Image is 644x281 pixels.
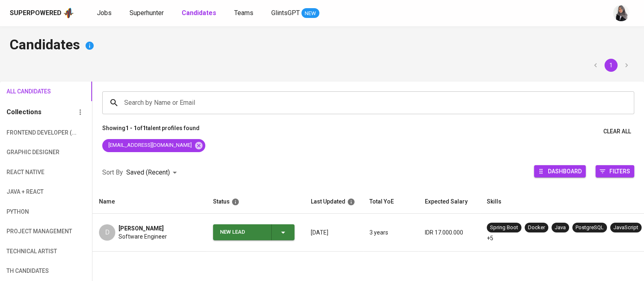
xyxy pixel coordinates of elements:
[311,228,356,237] p: [DATE]
[7,128,50,138] span: Frontend Developer (...
[534,165,586,177] button: Dashboard
[99,224,115,241] div: D
[97,9,112,17] span: Jobs
[182,9,216,17] b: Candidates
[10,36,634,55] h4: Candidates
[528,224,545,232] div: Docker
[588,59,634,72] nav: pagination navigation
[271,8,319,18] a: GlintsGPT NEW
[130,8,165,18] a: Superhunter
[304,190,363,214] th: Last Updated
[102,124,200,139] p: Showing of talent profiles found
[301,9,319,18] span: NEW
[207,190,304,214] th: Status
[102,142,197,149] span: [EMAIL_ADDRESS][DOMAIN_NAME]
[555,224,566,232] div: Java
[7,167,50,177] span: React Native
[234,8,255,18] a: Teams
[7,86,50,97] span: All Candidates
[126,165,180,180] div: Saved (Recent)
[234,9,253,17] span: Teams
[213,224,295,240] button: New Lead
[92,190,207,214] th: Name
[7,207,50,217] span: python
[97,8,113,18] a: Jobs
[487,234,493,242] p: +5
[609,166,630,177] span: Filters
[125,125,137,131] b: 1 - 1
[102,168,123,177] p: Sort By
[119,224,164,232] span: [PERSON_NAME]
[490,224,518,232] div: Spring Boot
[10,7,74,19] a: Superpoweredapp logo
[126,168,170,177] p: Saved (Recent)
[63,7,74,19] img: app logo
[7,187,50,197] span: Java + React
[130,9,164,17] span: Superhunter
[7,266,50,276] span: TH candidates
[596,165,634,177] button: Filters
[182,8,218,18] a: Candidates
[7,106,42,118] h6: Collections
[271,9,300,17] span: GlintsGPT
[7,226,50,237] span: Project Management
[418,190,480,214] th: Expected Salary
[369,228,412,237] p: 3 years
[600,124,634,139] button: Clear All
[548,166,582,177] span: Dashboard
[7,246,50,257] span: technical artist
[102,139,205,152] div: [EMAIL_ADDRESS][DOMAIN_NAME]
[220,224,265,240] div: New Lead
[363,190,418,214] th: Total YoE
[119,232,167,241] span: Software Engineer
[603,126,631,137] span: Clear All
[576,224,604,232] div: PostgreSQL
[10,9,62,18] div: Superpowered
[613,224,638,232] div: JavaScript
[613,5,629,21] img: sinta.windasari@glints.com
[143,125,146,131] b: 1
[425,228,474,237] p: IDR 17.000.000
[604,59,618,72] button: page 1
[7,147,50,157] span: Graphic Designer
